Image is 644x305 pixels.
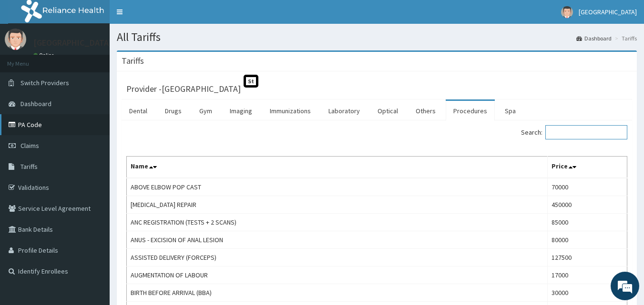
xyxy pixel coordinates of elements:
a: Spa [497,101,523,121]
td: ABOVE ELBOW POP CAST [127,178,548,196]
a: Gym [192,101,220,121]
td: 17000 [548,266,627,284]
h1: All Tariffs [117,31,637,43]
td: ANUS - EXCISION OF ANAL LESION [127,231,548,249]
span: Switch Providers [20,79,69,87]
textarea: Type your message and hit 'Enter' [5,204,182,237]
label: Search: [521,125,627,139]
th: Name [127,157,548,178]
td: 30000 [548,284,627,302]
a: Imaging [222,101,260,121]
span: St [244,75,258,88]
a: Online [33,52,56,59]
td: ANC REGISTRATION (TESTS + 2 SCANS) [127,214,548,231]
input: Search: [545,125,627,139]
span: We're online! [55,92,132,188]
a: Immunizations [262,101,318,121]
a: Dental [122,101,155,121]
a: Laboratory [321,101,368,121]
a: Procedures [446,101,495,121]
p: [GEOGRAPHIC_DATA] [33,39,112,47]
img: User Image [5,29,26,50]
td: 80000 [548,231,627,249]
a: Optical [370,101,406,121]
td: BIRTH BEFORE ARRIVAL (BBA) [127,284,548,302]
h3: Tariffs [122,57,144,65]
td: ASSISTED DELIVERY (FORCEPS) [127,249,548,266]
td: 127500 [548,249,627,266]
a: Dashboard [576,34,612,42]
td: 450000 [548,196,627,214]
img: User Image [561,6,573,18]
img: d_794563401_company_1708531726252_794563401 [18,48,39,71]
td: [MEDICAL_DATA] REPAIR [127,196,548,214]
span: [GEOGRAPHIC_DATA] [579,8,637,16]
th: Price [548,157,627,178]
div: Minimize live chat window [156,5,179,28]
a: Drugs [157,101,189,121]
div: Chat with us now [50,53,160,66]
td: 70000 [548,178,627,196]
td: AUGMENTATION OF LABOUR [127,266,548,284]
span: Dashboard [20,99,51,108]
span: Claims [20,141,39,150]
span: Tariffs [20,162,38,171]
h3: Provider - [GEOGRAPHIC_DATA] [126,85,241,93]
a: Others [408,101,443,121]
li: Tariffs [613,34,637,42]
td: 85000 [548,214,627,231]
